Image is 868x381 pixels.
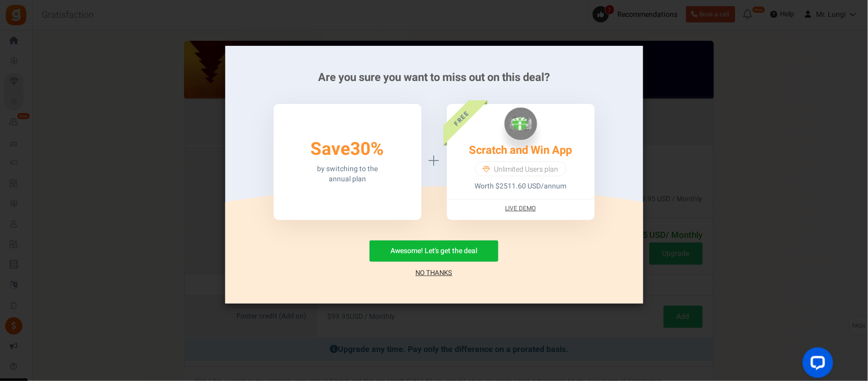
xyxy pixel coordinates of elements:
[475,181,567,192] p: Worth $2511.60 USD/annum
[505,107,537,140] img: Scratch and Win
[506,204,536,213] a: Live Demo
[429,86,493,150] div: FREE
[370,240,498,262] button: Awesome! Let's get the deal
[241,71,628,84] h2: Are you sure you want to miss out on this deal?
[469,142,572,158] a: Scratch and Win App
[311,140,384,159] h3: Save
[317,164,378,184] p: by switching to the annual plan
[494,165,559,175] span: Unlimited Users plan
[351,136,384,162] span: 30%
[416,268,453,278] a: No Thanks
